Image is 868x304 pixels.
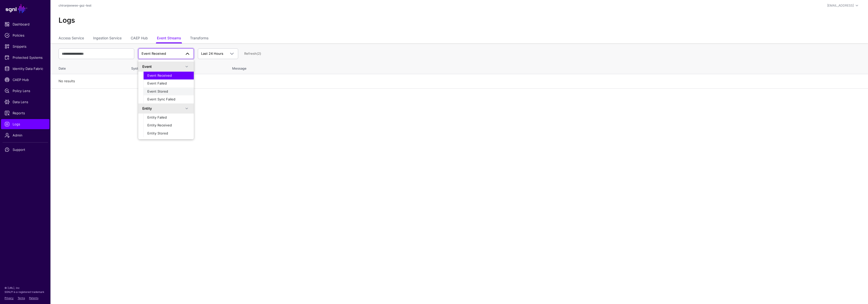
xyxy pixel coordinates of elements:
[5,133,46,138] span: Admin
[147,115,167,119] span: Entity Failed
[18,296,25,299] a: Terms
[244,51,261,56] a: Refresh (2)
[5,147,46,152] span: Support
[1,119,49,129] a: Logs
[5,296,14,299] a: Privacy
[126,61,227,74] th: System of Record Name
[5,22,46,27] span: Dashboard
[1,41,49,51] a: Snippets
[93,34,122,43] a: Ingestion Service
[3,3,47,14] a: SGNL
[147,131,168,135] span: Entity Stored
[143,95,194,103] button: Event Sync Failed
[29,296,38,299] a: Patents
[1,19,49,29] a: Dashboard
[147,89,168,93] span: Event Stored
[5,88,46,93] span: Policy Lens
[190,34,208,43] a: Transforms
[5,286,46,290] p: © [URL], Inc
[1,52,49,63] a: Protected Systems
[143,72,194,80] button: Event Received
[143,88,194,96] button: Event Stored
[147,73,172,77] span: Event Received
[1,64,49,74] a: Identity Data Fabric
[227,61,868,74] th: Message
[143,79,194,88] button: Event Failed
[142,64,184,69] div: Event
[5,99,46,104] span: Data Lens
[1,75,49,85] a: CAEP Hub
[143,114,194,122] button: Entity Failed
[5,44,46,49] span: Snippets
[50,74,868,89] td: No results
[5,55,46,60] span: Protected Systems
[59,4,91,7] a: chiranjeewee-gsz-test
[1,97,49,107] a: Data Lens
[147,97,175,101] span: Event Sync Failed
[1,30,49,40] a: Policies
[143,129,194,137] button: Entity Stored
[131,34,148,43] a: CAEP Hub
[5,110,46,116] span: Reports
[5,290,46,294] p: SGNL® is a registered trademark
[157,34,181,43] a: Event Streams
[5,122,46,127] span: Logs
[5,66,46,71] span: Identity Data Fabric
[1,86,49,96] a: Policy Lens
[147,123,172,127] span: Entity Received
[143,121,194,129] button: Entity Received
[201,51,223,56] span: Last 24 Hours
[147,81,167,85] span: Event Failed
[142,106,184,111] div: Entity
[50,61,126,74] th: Date
[1,130,49,140] a: Admin
[59,34,84,43] a: Access Service
[5,77,46,82] span: CAEP Hub
[59,16,860,25] h2: Logs
[5,33,46,38] span: Policies
[142,51,166,56] span: Event Received
[827,3,854,8] div: [EMAIL_ADDRESS]
[1,108,49,118] a: Reports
